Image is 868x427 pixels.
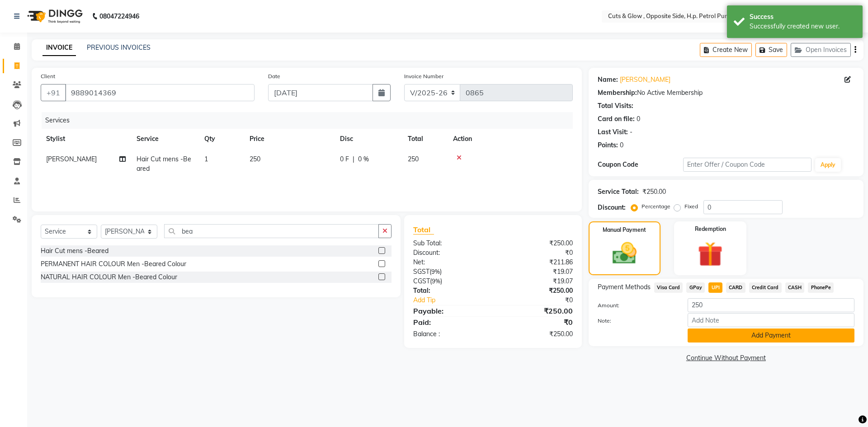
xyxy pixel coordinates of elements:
span: Total [413,225,434,235]
span: Payment Methods [598,282,651,292]
a: INVOICE [42,40,76,56]
div: Paid: [406,317,493,328]
div: 0 [620,141,623,150]
button: Create New [700,43,752,57]
label: Percentage [642,202,670,211]
div: Sub Total: [406,239,493,248]
div: ( ) [406,267,493,277]
div: Net: [406,258,493,267]
th: Service [131,129,199,149]
div: No Active Membership [598,88,854,98]
div: Points: [598,141,618,150]
div: 0 [637,114,640,124]
div: ₹0 [493,248,579,258]
div: Discount: [406,248,493,258]
input: Enter Offer / Coupon Code [683,158,811,172]
input: Search by Name/Mobile/Email/Code [65,84,255,101]
span: 0 % [358,155,369,164]
div: NATURAL HAIR COLOUR Men -Beared Colour [41,272,177,282]
th: Qty [199,129,244,149]
th: Action [448,129,573,149]
th: Total [402,129,448,149]
span: UPI [708,282,722,293]
div: Name: [598,75,618,84]
span: 0 F [340,155,349,164]
label: Fixed [684,202,698,211]
button: Open Invoices [791,43,851,57]
div: Service Total: [598,187,639,197]
span: 1 [204,155,208,163]
div: ₹250.00 [493,239,579,248]
div: ₹0 [493,317,579,328]
label: Note: [591,317,681,325]
div: ₹211.86 [493,258,579,267]
a: PREVIOUS INVOICES [87,43,151,52]
div: Membership: [598,88,637,98]
div: Successfully created new user. [750,22,856,31]
div: ₹0 [507,296,579,305]
span: 9% [432,277,440,285]
div: Total: [406,286,493,296]
input: Search or Scan [164,224,379,238]
div: Success [750,12,856,22]
img: _gift.svg [690,239,731,270]
span: GPay [686,282,705,293]
span: [PERSON_NAME] [46,155,97,163]
th: Price [244,129,335,149]
label: Date [268,72,280,80]
span: Visa Card [654,282,683,293]
div: Services [42,112,580,129]
span: Hair Cut mens -Beared [137,155,191,173]
div: Total Visits: [598,101,633,111]
span: SGST [413,267,429,276]
img: _cash.svg [605,239,644,267]
div: ( ) [406,277,493,286]
input: Amount [688,298,854,312]
div: Balance : [406,329,493,339]
div: Payable: [406,305,493,316]
div: Hair Cut mens -Beared [41,246,108,256]
div: Coupon Code [598,160,683,169]
a: Add Tip [406,296,507,305]
button: Save [755,43,787,57]
div: ₹19.07 [493,267,579,277]
img: logo [23,4,85,29]
span: 250 [250,155,260,163]
input: Add Note [688,313,854,327]
th: Stylist [41,129,131,149]
label: Manual Payment [603,226,646,234]
span: CGST [413,277,430,285]
div: ₹250.00 [642,187,666,197]
a: [PERSON_NAME] [620,75,670,84]
button: Add Payment [688,328,854,343]
label: Invoice Number [404,72,443,80]
div: ₹250.00 [493,305,579,316]
div: Last Visit: [598,127,628,137]
span: 9% [431,268,440,275]
a: Continue Without Payment [590,353,862,363]
label: Client [41,72,55,80]
button: +91 [41,84,66,101]
span: 250 [408,155,419,163]
div: Card on file: [598,114,635,124]
span: PhonePe [808,282,834,293]
span: CASH [785,282,805,293]
div: PERMANENT HAIR COLOUR Men -Beared Colour [41,259,186,269]
label: Redemption [695,225,726,233]
label: Amount: [591,301,681,310]
span: Credit Card [749,282,782,293]
div: ₹250.00 [493,329,579,339]
b: 08047224946 [99,4,139,29]
span: CARD [726,282,745,293]
div: - [630,127,632,137]
div: ₹19.07 [493,277,579,286]
span: | [353,155,354,164]
div: Discount: [598,203,626,212]
th: Disc [335,129,402,149]
div: ₹250.00 [493,286,579,296]
button: Apply [815,158,841,172]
